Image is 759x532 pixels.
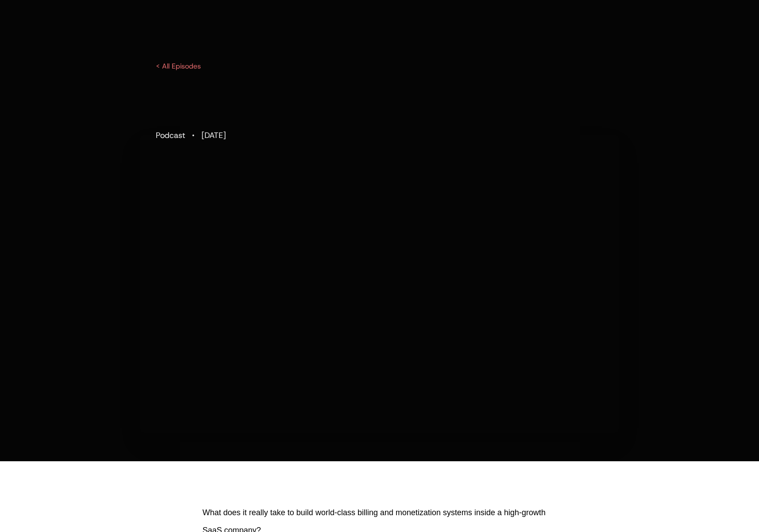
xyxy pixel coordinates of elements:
[156,131,185,139] div: Podcast
[201,131,226,139] div: [DATE]
[192,128,194,142] div: ·
[156,61,201,71] a: < All Episodes
[140,153,619,451] iframe: Building world-class billing and monetization at Supabase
